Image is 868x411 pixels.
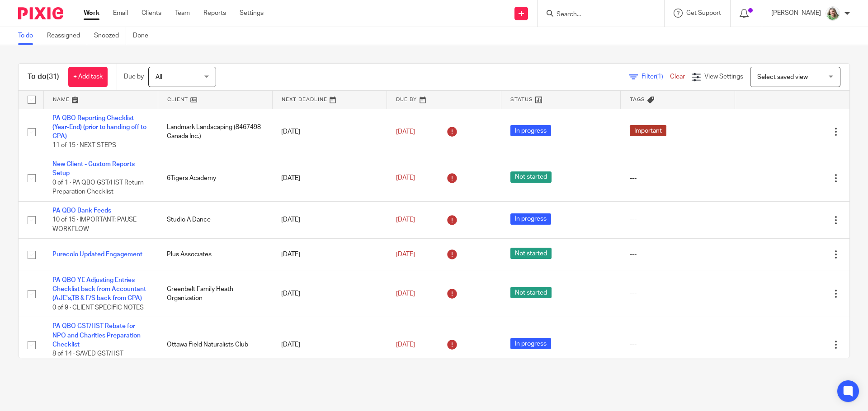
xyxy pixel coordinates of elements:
span: 10 of 15 · IMPORTANT: PAUSE WORKFLOW [52,217,137,232]
td: [DATE] [272,317,387,373]
span: All [156,74,162,80]
p: Due by [124,72,144,81]
div: --- [630,250,726,259]
span: Not started [510,287,552,298]
span: View Settings [704,74,743,80]
span: 8 of 14 · SAVED GST/HST REPORTS TO CLIENT FOLDER [52,351,139,366]
span: [DATE] [396,291,415,297]
td: [DATE] [272,271,387,317]
span: [DATE] [396,251,415,258]
input: Search [556,11,637,19]
span: Get Support [686,10,721,16]
td: Studio A Dance [158,201,272,238]
td: [DATE] [272,155,387,202]
img: Pixie [18,7,63,19]
span: In progress [510,213,551,225]
span: [DATE] [396,342,415,348]
a: + Add task [68,67,108,87]
td: Greenbelt Family Heath Organization [158,271,272,317]
a: Snoozed [94,27,126,45]
a: PA QBO Bank Feeds [52,208,111,214]
a: To do [18,27,40,45]
td: [DATE] [272,239,387,271]
span: 11 of 15 · NEXT STEPS [52,143,116,149]
div: --- [630,215,726,224]
h1: To do [28,72,59,82]
span: (31) [47,73,59,80]
a: Clients [142,9,161,18]
div: --- [630,289,726,298]
td: [DATE] [272,109,387,155]
span: Select saved view [757,74,808,80]
a: PA QBO Reporting Checklist (Year-End) (prior to handing off to CPA) [52,115,146,140]
span: [DATE] [396,129,415,135]
td: 6Tigers Academy [158,155,272,202]
span: Not started [510,248,552,259]
span: Tags [630,97,645,102]
div: --- [630,340,726,349]
a: Reassigned [47,27,87,45]
span: Not started [510,171,552,183]
td: Ottawa Field Naturalists Club [158,317,272,373]
span: (1) [656,74,663,80]
td: Landmark Landscaping (8467498 Canada Inc.) [158,109,272,155]
a: Team [175,9,190,18]
span: [DATE] [396,175,415,181]
a: PA QBO GST/HST Rebate for NPO and Charities Preparation Checklist [52,323,141,348]
span: Filter [642,74,670,80]
a: Clear [670,74,685,80]
a: New Client - Custom Reports Setup [52,161,135,176]
span: 0 of 9 · CLIENT SPECIFIC NOTES [52,305,144,311]
a: Purecolo Updated Engagement [52,251,142,258]
a: PA QBO YE Adjusting Entries Checklist back from Accountant (AJE's,TB & F/S back from CPA) [52,277,146,302]
span: [DATE] [396,217,415,223]
span: In progress [510,125,551,136]
td: Plus Associates [158,239,272,271]
a: Done [133,27,155,45]
a: Email [113,9,128,18]
span: 0 of 1 · PA QBO GST/HST Return Preparation Checklist [52,180,144,195]
span: In progress [510,338,551,349]
p: [PERSON_NAME] [771,9,821,18]
span: Important [630,125,666,136]
div: --- [630,174,726,183]
img: KC%20Photo.jpg [826,6,840,21]
td: [DATE] [272,201,387,238]
a: Settings [240,9,264,18]
a: Work [84,9,99,18]
a: Reports [203,9,226,18]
